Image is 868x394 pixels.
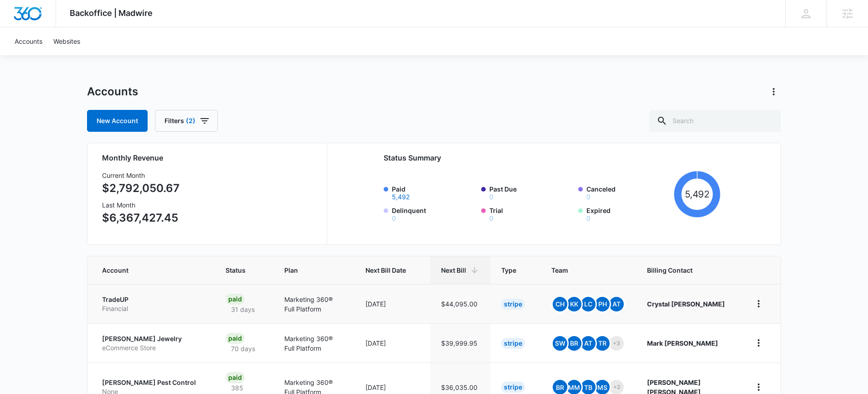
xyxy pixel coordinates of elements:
p: TradeUP [102,295,204,304]
p: 31 days [226,305,260,314]
button: home [751,336,766,350]
a: [PERSON_NAME] JewelryeCommerce Store [102,334,204,352]
span: PH [595,297,610,311]
a: TradeUPFinancial [102,295,204,313]
span: AT [609,297,624,311]
div: Paid [226,294,245,305]
strong: Mark [PERSON_NAME] [647,339,718,347]
td: [DATE] [354,284,430,323]
label: Canceled [586,184,670,200]
h3: Current Month [102,171,180,180]
p: $6,367,427.45 [102,210,180,226]
span: Next Bill [441,265,466,275]
label: Past Due [489,184,573,200]
h2: Status Summary [384,152,720,163]
span: Account [102,265,190,275]
span: BR [567,336,581,351]
button: Paid [392,194,410,200]
h3: Last Month [102,200,180,210]
span: Plan [284,265,344,275]
span: Team [551,265,612,275]
span: Type [501,265,516,275]
span: Status [226,265,249,275]
p: eCommerce Store [102,343,204,353]
p: [PERSON_NAME] Pest Control [102,378,204,387]
div: Stripe [501,299,525,310]
td: $44,095.00 [430,284,490,323]
label: Delinquent [392,206,476,222]
a: New Account [87,110,148,132]
input: Search [649,110,781,132]
p: [PERSON_NAME] Jewelry [102,334,204,343]
a: Websites [48,27,86,55]
a: Accounts [9,27,48,55]
span: KK [567,297,581,311]
td: [DATE] [354,323,430,363]
span: Billing Contact [647,265,729,275]
button: Filters(2) [155,110,218,132]
span: At [581,336,596,351]
span: SW [553,336,567,351]
p: Marketing 360® Full Platform [284,334,344,353]
button: Actions [766,84,781,99]
label: Trial [489,206,573,222]
span: LC [581,297,596,311]
span: +3 [609,336,624,351]
strong: Crystal [PERSON_NAME] [647,300,725,308]
span: Next Bill Date [365,265,406,275]
p: 70 days [226,344,261,353]
div: Stripe [501,338,525,349]
div: Paid [226,372,245,383]
tspan: 5,492 [684,188,709,200]
span: CH [553,297,567,311]
p: $2,792,050.67 [102,180,180,197]
h2: Monthly Revenue [102,152,316,163]
span: Backoffice | Madwire [70,8,153,18]
span: TR [595,336,610,351]
label: Expired [586,206,670,222]
td: $39,999.95 [430,323,490,363]
button: home [751,296,766,311]
span: (2) [186,118,195,124]
p: Financial [102,304,204,313]
div: Paid [226,333,245,344]
p: Marketing 360® Full Platform [284,295,344,314]
h1: Accounts [87,85,138,98]
div: Stripe [501,382,525,393]
label: Paid [392,184,476,200]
